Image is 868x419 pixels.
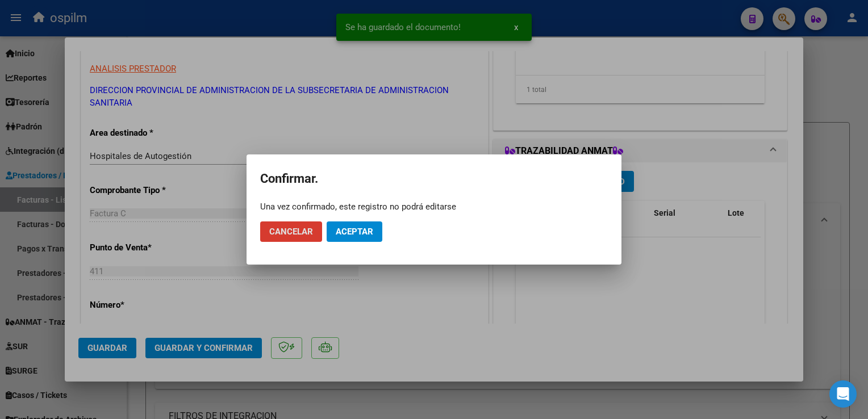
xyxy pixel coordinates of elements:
[260,201,608,212] div: Una vez confirmado, este registro no podrá editarse
[260,221,322,242] button: Cancelar
[269,227,313,237] span: Cancelar
[829,380,857,408] div: Open Intercom Messenger
[327,221,382,242] button: Aceptar
[336,227,373,237] span: Aceptar
[260,168,608,190] h2: Confirmar.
